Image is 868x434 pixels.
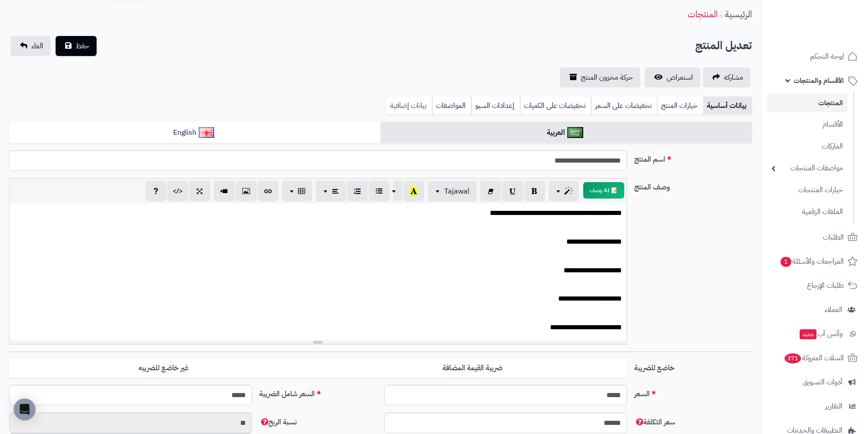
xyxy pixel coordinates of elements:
a: الطلبات [767,226,863,248]
span: الغاء [31,41,43,51]
a: الغاء [10,36,51,56]
a: العربية [380,122,752,144]
span: التقارير [825,400,842,413]
label: اسم المنتج [631,150,755,165]
a: خيارات المنتج [657,97,703,115]
a: طلبات الإرجاع [767,275,863,296]
a: الملفات الرقمية [767,202,847,222]
a: الأقسام [767,115,847,134]
div: Open Intercom Messenger [14,398,36,420]
button: حفظ [56,36,97,56]
span: 371 [784,353,801,364]
a: المنتجات [767,94,847,112]
a: الرئيسية [725,7,752,21]
span: العملاء [825,303,842,316]
a: English [9,122,380,144]
a: المنتجات [688,7,718,21]
span: حفظ [76,41,89,51]
button: 📝 AI وصف [583,182,624,199]
span: الطلبات [823,231,844,244]
a: بيانات أساسية [703,97,752,115]
a: تخفيضات على السعر [591,97,657,115]
span: Tajawal [444,186,469,197]
h2: تعديل المنتج [695,36,752,55]
a: السلات المتروكة371 [767,347,863,369]
span: استعراض [667,72,693,83]
img: logo-2.png [806,11,859,31]
label: غير خاضع للضريبه [9,359,318,378]
a: تخفيضات على الكميات [520,97,591,115]
span: وآتس آب [799,327,842,340]
a: بيانات إضافية [386,97,432,115]
a: لوحة التحكم [767,46,863,67]
span: نسبة الربح [259,417,297,428]
img: العربية [567,127,583,138]
span: أدوات التسويق [803,376,842,388]
a: وآتس آبجديد [767,323,863,345]
span: حركة مخزون المنتج [581,72,633,83]
a: إعدادات السيو [471,97,520,115]
span: السلات المتروكة [784,352,844,364]
label: السعر [631,385,755,399]
a: مشاركه [703,67,750,87]
span: 1 [780,256,792,267]
span: لوحة التحكم [810,50,844,63]
img: English [199,127,215,138]
a: أدوات التسويق [767,371,863,393]
label: السعر شامل الضريبة [256,385,380,399]
label: وصف المنتج [631,178,755,193]
a: مواصفات المنتجات [767,158,847,178]
span: الأقسام والمنتجات [794,74,844,87]
span: جديد [800,329,817,339]
span: سعر التكلفة [634,417,675,428]
a: الماركات [767,137,847,156]
label: ضريبة القيمة المضافة [318,359,627,378]
button: Tajawal [428,181,477,201]
span: مشاركه [724,72,743,83]
a: المواصفات [432,97,471,115]
label: خاضع للضريبة [631,359,755,373]
a: حركة مخزون المنتج [560,67,640,87]
span: طلبات الإرجاع [807,279,844,292]
a: التقارير [767,395,863,417]
a: خيارات المنتجات [767,180,847,200]
a: استعراض [645,67,700,87]
a: المراجعات والأسئلة1 [767,250,863,272]
a: العملاء [767,299,863,321]
span: المراجعات والأسئلة [780,255,844,268]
